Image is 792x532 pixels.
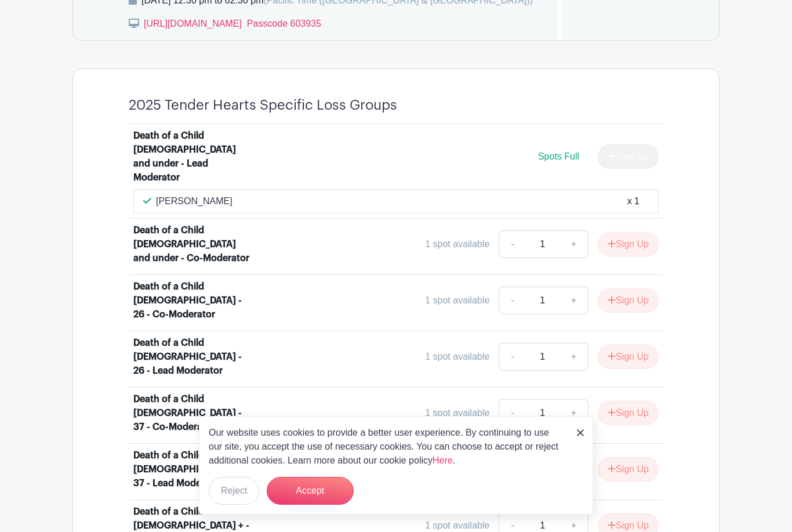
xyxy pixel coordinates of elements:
button: Sign Up [598,232,659,256]
div: Death of a Child [DEMOGRAPHIC_DATA] and under - Lead Moderator [133,129,251,184]
a: + [560,399,588,427]
div: Death of a Child [DEMOGRAPHIC_DATA] - 26 - Lead Moderator [133,336,251,378]
button: Accept [267,477,354,505]
a: + [560,343,588,371]
p: Our website uses cookies to provide a better user experience. By continuing to use our site, you ... [209,426,565,468]
div: 1 spot available [425,406,489,420]
a: + [560,287,588,314]
a: [URL][DOMAIN_NAME] Passcode 603935 [144,19,321,28]
div: Death of a Child [DEMOGRAPHIC_DATA] - 37 - Co-Moderator [133,392,251,434]
a: - [499,343,525,371]
div: Death of a Child [DEMOGRAPHIC_DATA] - 26 - Co-Moderator [133,280,251,321]
a: - [499,230,525,258]
div: 1 spot available [425,237,489,251]
button: Sign Up [598,345,659,369]
h4: 2025 Tender Hearts Specific Loss Groups [129,97,397,114]
div: Death of a Child [DEMOGRAPHIC_DATA] and under - Co-Moderator [133,223,251,265]
div: 1 spot available [425,294,489,307]
div: 1 spot available [425,350,489,364]
button: Reject [209,477,259,505]
a: - [499,287,525,314]
span: Spots Full [538,151,579,161]
button: Sign Up [598,288,659,313]
p: [PERSON_NAME] [156,194,232,208]
button: Sign Up [598,457,659,482]
div: x 1 [627,194,640,208]
a: + [560,230,588,258]
img: close_button-5f87c8562297e5c2d7936805f587ecaba9071eb48480494691a3f1689db116b3.svg [577,429,584,436]
button: Sign Up [598,401,659,425]
a: Here [433,455,453,465]
div: Death of a Child [DEMOGRAPHIC_DATA] - 37 - Lead Moderator [133,448,251,490]
a: - [499,399,525,427]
